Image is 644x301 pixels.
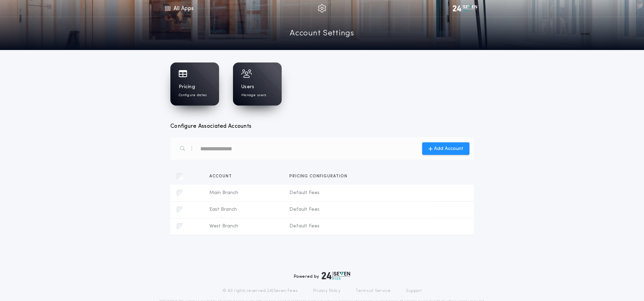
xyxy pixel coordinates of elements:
p: © All rights reserved. 24|Seven Fees [223,288,298,294]
h3: Configure Associated Accounts [170,122,474,131]
a: Account Settings [290,28,354,40]
h1: Users [241,84,254,91]
img: vs-icon [453,5,477,12]
span: Default Fees [289,223,429,230]
a: Terms of Service [356,288,391,294]
h1: Pricing [179,84,195,91]
p: Manage users [241,93,266,98]
span: West Branch [209,223,279,230]
span: East Branch [209,206,279,213]
span: Account [209,174,235,178]
span: Pricing configuration [289,174,350,178]
div: Powered by [294,271,350,280]
a: Privacy Policy [313,288,341,294]
span: Default Fees [289,206,429,213]
button: Add Account [422,142,469,155]
a: Support [406,288,421,294]
img: logo [322,271,350,280]
a: PricingConfigure states [170,62,219,106]
img: img [318,4,326,12]
p: Configure states [179,93,207,98]
a: UsersManage users [233,62,282,106]
span: Default Fees [289,190,429,197]
span: Main Branch [209,190,279,197]
span: Add Account [434,145,464,152]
